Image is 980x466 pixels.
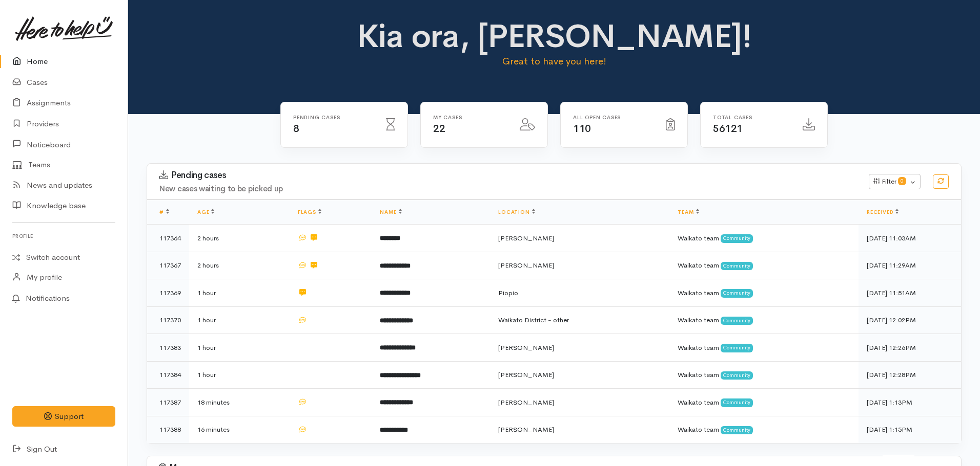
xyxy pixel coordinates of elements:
span: Community [721,262,753,270]
td: [DATE] 12:02PM [859,306,961,334]
td: [DATE] 11:03AM [859,225,961,252]
td: Waikato team [669,389,859,416]
td: [DATE] 11:29AM [859,252,961,279]
td: 117384 [147,361,189,389]
span: Community [721,344,753,352]
span: [PERSON_NAME] [498,343,554,352]
td: 117364 [147,225,189,252]
td: [DATE] 1:13PM [859,389,961,416]
span: 110 [573,122,591,135]
td: [DATE] 12:28PM [859,361,961,389]
td: [DATE] 12:26PM [859,334,961,362]
span: Community [721,234,753,242]
td: 117387 [147,389,189,416]
td: Waikato team [669,361,859,389]
span: Community [721,371,753,380]
button: Filter0 [869,174,921,189]
td: 1 hour [189,306,290,334]
span: [PERSON_NAME] [498,261,554,270]
td: [DATE] 11:51AM [859,279,961,307]
td: 2 hours [189,252,290,279]
td: 18 minutes [189,389,290,416]
td: Waikato team [669,334,859,362]
span: Waikato District - other [498,316,569,324]
h6: Profile [12,229,115,243]
td: 117370 [147,306,189,334]
h6: My cases [433,115,507,120]
td: 1 hour [189,334,290,362]
button: Support [12,406,115,427]
h6: Pending cases [293,115,374,120]
a: Age [197,209,214,215]
td: Waikato team [669,306,859,334]
span: [PERSON_NAME] [498,370,554,379]
td: Waikato team [669,416,859,443]
td: 117367 [147,252,189,279]
p: Great to have you here! [354,54,755,69]
td: Waikato team [669,252,859,279]
a: Location [498,209,535,215]
td: 117369 [147,279,189,307]
a: # [159,209,169,215]
span: Community [721,398,753,407]
h6: All Open cases [573,115,654,120]
td: 117383 [147,334,189,362]
td: 117388 [147,416,189,443]
h6: Total cases [713,115,790,120]
a: Received [867,209,899,215]
td: 2 hours [189,225,290,252]
td: 1 hour [189,279,290,307]
span: Community [721,289,753,297]
h1: Kia ora, [PERSON_NAME]! [354,18,755,54]
td: Waikato team [669,279,859,307]
span: Community [721,317,753,325]
span: 56121 [713,122,743,135]
span: [PERSON_NAME] [498,398,554,407]
td: 16 minutes [189,416,290,443]
span: Piopio [498,289,518,297]
span: 22 [433,122,445,135]
a: Team [678,209,699,215]
td: Waikato team [669,225,859,252]
span: Community [721,426,753,434]
span: [PERSON_NAME] [498,425,554,434]
h4: New cases waiting to be picked up [159,185,856,193]
span: [PERSON_NAME] [498,234,554,242]
a: Name [380,209,401,215]
td: [DATE] 1:15PM [859,416,961,443]
span: 8 [293,122,299,135]
span: 0 [898,177,906,185]
a: Flags [298,209,321,215]
h3: Pending cases [159,170,856,181]
td: 1 hour [189,361,290,389]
